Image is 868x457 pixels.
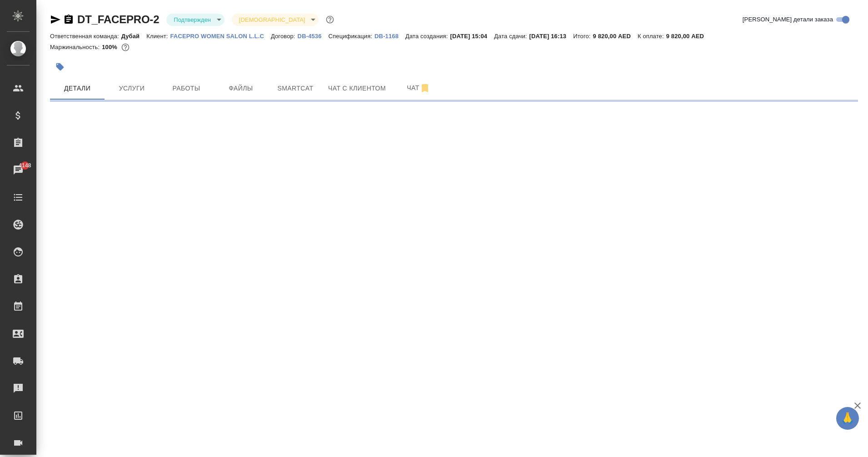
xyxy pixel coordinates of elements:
span: Smartcat [274,83,317,94]
p: Итого: [573,33,593,40]
button: 🙏 [836,407,859,430]
span: Детали [55,83,99,94]
span: [PERSON_NAME] детали заказа [743,15,833,24]
p: 100% [102,44,120,50]
button: [DEMOGRAPHIC_DATA] [236,16,308,24]
span: Чат с клиентом [328,83,386,94]
button: Подтвержден [171,16,214,24]
p: [DATE] 15:04 [450,33,494,40]
p: Дубай [121,33,147,40]
button: 0.00 AED; [120,41,131,53]
span: Чат [397,82,440,94]
a: DB-4536 [298,32,329,40]
a: 4148 [2,159,34,181]
p: Ответственная команда: [50,33,121,40]
p: Договор: [271,33,298,40]
p: FACEPRO WOMEN SALON L.L.C [170,33,271,40]
button: Добавить тэг [50,57,70,77]
div: Подтвержден [166,14,224,26]
span: 🙏 [840,409,855,428]
span: Услуги [110,83,154,94]
span: Работы [165,83,208,94]
p: Дата создания: [405,33,450,40]
button: Скопировать ссылку [63,14,74,25]
p: DB-4536 [298,33,329,40]
p: 9 820,00 AED [593,33,638,40]
p: Клиент: [146,33,170,40]
p: [DATE] 16:13 [529,33,574,40]
svg: Отписаться [419,83,430,94]
a: FACEPRO WOMEN SALON L.L.C [170,32,271,40]
p: Маржинальность: [50,44,102,50]
button: Скопировать ссылку для ЯМессенджера [50,14,61,25]
a: DT_FACEPRO-2 [77,13,159,25]
a: DB-1168 [374,32,405,40]
p: Дата сдачи: [494,33,529,40]
p: 9 820,00 AED [666,33,711,40]
p: Спецификация: [329,33,374,40]
span: Файлы [219,83,263,94]
p: К оплате: [638,33,666,40]
button: Доп статусы указывают на важность/срочность заказа [324,14,336,25]
div: Подтвержден [232,14,319,26]
span: 4148 [13,161,36,170]
p: DB-1168 [374,33,405,40]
